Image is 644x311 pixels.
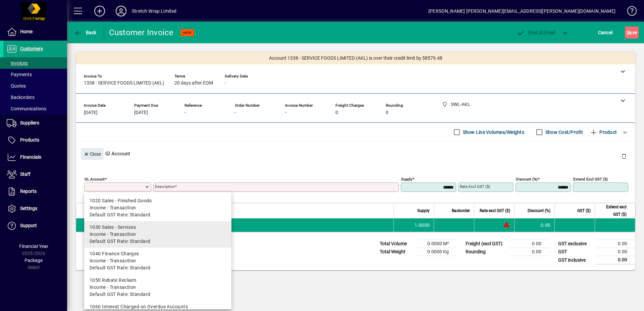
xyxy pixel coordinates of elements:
[79,151,105,157] app-page-header-button: Close
[544,129,583,136] label: Show Cost/Profit
[225,81,226,86] span: -
[616,148,632,164] button: Delete
[19,244,48,249] span: Financial Year
[3,183,67,200] a: Reports
[90,291,150,298] span: Default GST Rate: Standard
[76,141,635,166] div: Gl Account
[84,195,231,221] mat-option: 1020 Sales - Finished Goods
[90,224,226,231] div: 1030 Sales - Services
[84,81,164,86] span: 1338 - SERVICE FOODS LIMITED (AKL)
[3,103,67,114] a: Communications
[577,207,591,214] span: GST ($)
[555,240,595,248] td: GST exclusive
[376,240,417,248] td: Total Volume
[89,5,110,17] button: Add
[183,31,192,35] span: NEW
[84,248,231,274] mat-option: 1040 Finance Charges
[460,184,490,189] mat-label: Rate excl GST ($)
[7,72,32,77] span: Payments
[480,207,510,214] span: Rate excl GST ($)
[72,27,98,39] button: Back
[335,110,338,115] span: 0
[462,240,509,248] td: Freight (excl GST)
[3,80,67,92] a: Quotes
[174,81,213,86] span: 20 days after EOM
[84,110,98,115] span: [DATE]
[627,27,637,38] span: ave
[3,57,67,69] a: Invoices
[67,27,104,39] app-page-header-button: Back
[7,60,28,66] span: Invoices
[20,120,39,125] span: Suppliers
[3,92,67,103] a: Backorders
[20,189,37,194] span: Reports
[20,206,37,211] span: Settings
[90,231,136,238] span: Income - Transaction
[84,221,231,248] mat-option: 1030 Sales - Services
[3,23,67,40] a: Home
[598,27,613,38] span: Cancel
[90,238,150,245] span: Default GST Rate: Standard
[462,129,524,136] label: Show Line Volumes/Weights
[134,110,148,115] span: [DATE]
[3,69,67,80] a: Payments
[417,207,430,214] span: Supply
[3,115,67,132] a: Suppliers
[84,274,231,301] mat-option: 1050 Rebate Reclaim
[90,257,136,264] span: Income - Transaction
[84,149,101,160] span: Close
[3,217,67,234] a: Support
[417,248,457,256] td: 0.0000 Kg
[235,110,236,115] span: -
[627,30,629,35] span: S
[386,110,388,115] span: 0
[110,5,132,17] button: Profile
[428,6,615,16] div: [PERSON_NAME] [PERSON_NAME][EMAIL_ADDRESS][PERSON_NAME][DOMAIN_NAME]
[20,154,41,160] span: Financials
[595,256,635,264] td: 0.00
[462,248,509,256] td: Rounding
[573,177,608,182] mat-label: Extend excl GST ($)
[376,248,417,256] td: Total Weight
[90,277,226,284] div: 1050 Rebate Reclaim
[90,204,136,211] span: Income - Transaction
[417,240,457,248] td: 0.0000 M³
[595,248,635,256] td: 0.00
[528,30,531,35] span: P
[415,222,430,228] span: 1.0000
[401,177,412,182] mat-label: Supply
[24,258,43,263] span: Package
[555,256,595,264] td: GST inclusive
[516,177,538,182] mat-label: Discount (%)
[90,250,226,257] div: 1040 Finance Charges
[513,27,559,39] button: Post & Email
[155,184,175,189] mat-label: Description
[20,29,33,34] span: Home
[7,95,35,100] span: Backorders
[7,83,26,89] span: Quotes
[7,106,46,111] span: Communications
[622,1,636,23] a: Knowledge Base
[599,203,627,218] span: Extend excl GST ($)
[20,171,31,177] span: Staff
[90,197,226,204] div: 1020 Sales - Finished Goods
[90,284,136,291] span: Income - Transaction
[509,248,549,256] td: 0.00
[132,6,177,16] div: Stretch Wrap Limited
[20,46,43,51] span: Customers
[184,110,186,115] span: -
[625,27,639,39] button: Save
[81,148,104,160] button: Close
[74,30,97,35] span: Back
[90,303,226,310] div: 1060 Interest Charged on Overdue Accounts
[514,218,554,232] td: 0.00
[616,153,632,159] app-page-header-button: Delete
[517,30,555,35] span: ost & Email
[509,240,549,248] td: 0.00
[595,240,635,248] td: 0.00
[269,55,442,62] span: Account 1338 - SERVICE FOODS LIMITED (AKL) is over their credit limit by $8579.48
[3,166,67,183] a: Staff
[452,207,470,214] span: Backorder
[596,27,614,39] button: Cancel
[20,137,39,143] span: Products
